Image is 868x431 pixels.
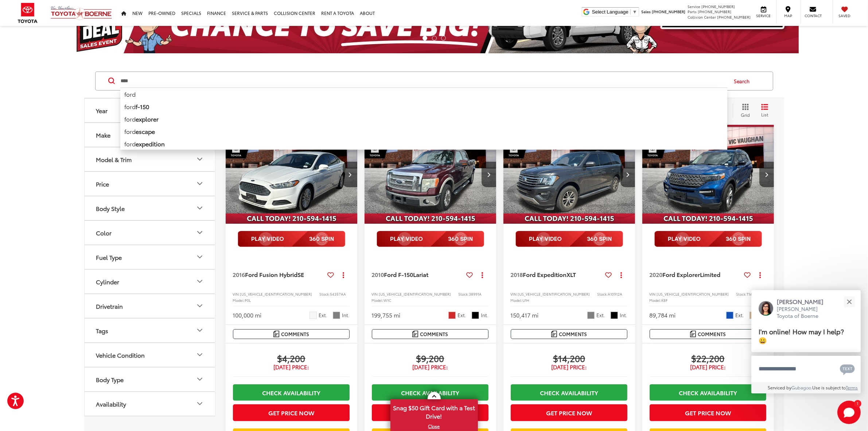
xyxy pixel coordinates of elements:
[120,125,727,138] li: ford
[245,297,251,303] span: P0L
[333,312,340,319] span: Charcoal Black
[337,268,350,281] button: Actions
[511,363,628,371] span: [DATE] Price:
[85,319,216,342] button: TagsTags
[657,291,729,297] span: [US_VEHICLE_IDENTIFICATION_NUMBER]
[727,72,760,90] button: Search
[330,291,346,297] span: 54357AA
[225,125,358,224] div: 2016 Ford Fusion Hybrid SE 0
[96,303,123,309] div: Drivetrain
[85,343,216,367] button: Vehicle ConditionVehicle Condition
[615,268,627,281] button: Actions
[620,162,635,187] button: Next image
[372,404,489,421] button: Get Price Now
[459,291,469,297] span: Stock:
[777,297,831,305] p: [PERSON_NAME]
[391,400,477,422] span: Snag $50 Gift Card with a Test Drive!
[420,331,448,338] span: Comments
[846,384,858,390] a: Terms
[837,401,861,424] svg: Start Chat
[523,297,530,303] span: U1H
[136,115,159,123] b: explorer
[233,404,350,421] button: Get Price Now
[761,111,768,118] span: List
[620,312,627,319] span: Int.
[751,356,861,382] textarea: Type your message
[717,14,751,20] span: [PHONE_NUMBER]
[372,270,464,278] a: 2010Ford F-150Lariat
[136,102,149,111] b: f-150
[379,291,451,297] span: [US_VEHICLE_IDENTIFICATION_NUMBER]
[343,162,357,187] button: Next image
[650,270,663,278] span: 2020
[233,270,325,278] a: 2016Ford Fusion HybridSE
[225,125,358,224] a: 2016 Ford Fusion Hybrid SE2016 Ford Fusion Hybrid SE2016 Ford Fusion Hybrid SE2016 Ford Fusion Hy...
[96,229,112,236] div: Color
[652,9,685,14] span: [PHONE_NUMBER]
[688,4,700,9] span: Service
[688,14,716,20] span: Collision Center
[482,162,496,187] button: Next image
[343,272,344,278] span: dropdown dots
[523,270,567,278] span: Ford Expedition
[195,399,204,408] div: Availability
[85,123,216,147] button: MakeMake
[759,326,844,345] span: I'm online! How may I help? 😀
[298,270,304,278] span: SE
[551,331,557,337] img: Comments
[567,270,576,278] span: XLT
[96,131,111,138] div: Make
[195,301,204,310] div: Drivetrain
[755,13,772,18] span: Service
[736,291,747,297] span: Stock:
[751,290,861,393] div: Close[PERSON_NAME][PERSON_NAME] Toyota of BoerneI'm online! How may I help? 😀Type your messageCha...
[342,312,350,319] span: Int.
[96,278,120,285] div: Cylinder
[838,361,857,377] button: Chat with SMS
[650,363,767,371] span: [DATE] Price:
[857,402,859,405] span: 1
[476,268,489,281] button: Actions
[96,205,125,212] div: Body Style
[511,353,628,363] span: $14,200
[120,88,727,100] li: ford
[642,125,775,224] div: 2020 Ford Explorer Limited 0
[120,72,727,90] input: Search by Make, Model, or Keyword
[85,245,216,269] button: Fuel TypeFuel Type
[85,221,216,245] button: ColorColor
[85,367,216,391] button: Body TypeBody Type
[413,270,429,278] span: Lariat
[632,9,637,15] span: ▼
[662,297,668,303] span: K8F
[372,384,489,401] a: Check Availability
[233,329,350,339] button: Comments
[511,404,628,421] button: Get Price Now
[85,196,216,220] button: Body StyleBody Style
[195,253,204,261] div: Fuel Type
[225,125,358,224] img: 2016 Ford Fusion Hybrid SE
[233,384,350,401] a: Check Availability
[384,297,392,303] span: W1C
[511,329,628,339] button: Comments
[611,312,618,319] span: Ebony
[195,228,204,237] div: Color
[592,9,628,15] span: Select Language
[726,312,733,319] span: Blue
[792,384,813,390] a: Gubagoo.
[642,125,775,224] img: 2020 Ford Explorer Limited
[511,297,523,303] span: Model:
[690,331,696,337] img: Comments
[511,270,523,278] span: 2018
[233,297,245,303] span: Model:
[469,291,482,297] span: 38991A
[620,272,622,278] span: dropdown dots
[96,254,122,261] div: Fuel Type
[85,270,216,293] button: CylinderCylinder
[85,172,216,196] button: PricePrice
[372,329,489,339] button: Comments
[641,9,651,14] span: Sales
[372,311,401,319] div: 199,755 mi
[733,103,756,118] button: Grid View
[136,127,155,135] b: escape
